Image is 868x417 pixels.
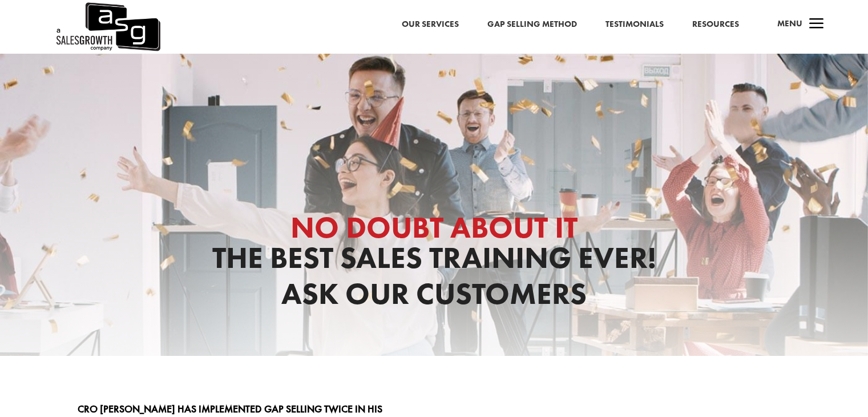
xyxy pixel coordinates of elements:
h1: The Best Sales Training Ever! [98,212,770,279]
span: Menu [777,18,802,29]
h1: Ask Our Customers [98,279,770,315]
span: No Doubt About It [290,208,578,247]
a: Resources [692,17,739,32]
span: a [805,13,828,36]
a: Gap Selling Method [487,17,577,32]
a: Testimonials [605,17,664,32]
a: Our Services [402,17,459,32]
